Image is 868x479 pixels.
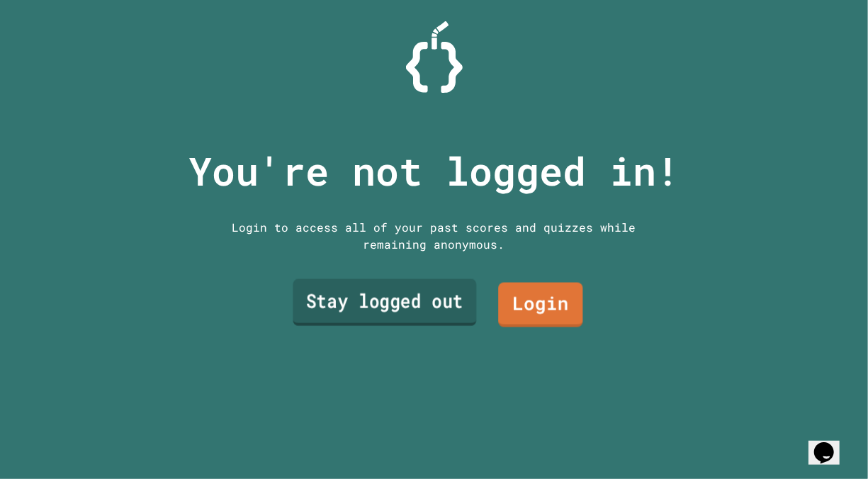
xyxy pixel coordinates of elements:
img: Logo.svg [406,21,463,93]
a: Stay logged out [293,278,476,325]
iframe: chat widget [808,422,854,465]
p: You're not logged in! [188,142,680,201]
div: Login to access all of your past scores and quizzes while remaining anonymous. [222,219,647,253]
a: Login [498,282,582,327]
